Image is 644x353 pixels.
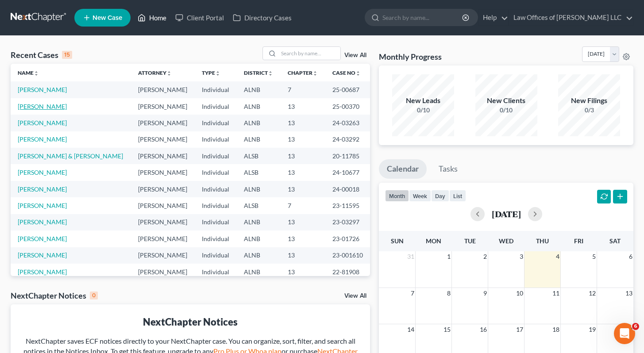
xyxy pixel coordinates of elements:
span: 2 [482,251,488,262]
a: Tasks [431,159,466,179]
a: [PERSON_NAME] [18,235,67,242]
span: 17 [515,324,524,335]
td: 13 [281,148,325,164]
a: [PERSON_NAME] [18,119,67,127]
td: ALSB [237,164,281,180]
a: [PERSON_NAME] [18,218,67,226]
td: [PERSON_NAME] [131,164,195,180]
td: 24-03263 [325,115,370,131]
td: [PERSON_NAME] [131,115,195,131]
td: Individual [195,197,237,214]
span: 5 [591,251,597,262]
td: 13 [281,181,325,197]
div: 15 [62,51,72,59]
td: Individual [195,230,237,247]
td: ALNB [237,98,281,115]
a: Case Nounfold_more [332,69,361,76]
td: Individual [195,81,237,98]
span: 11 [551,288,560,299]
div: 0/3 [558,106,620,115]
span: 3 [519,251,524,262]
span: 15 [443,324,451,335]
button: list [449,190,466,202]
iframe: Intercom live chat [614,323,635,344]
td: [PERSON_NAME] [131,264,195,280]
td: ALSB [237,197,281,214]
td: 13 [281,98,325,115]
a: Nameunfold_more [18,69,39,76]
a: [PERSON_NAME] [18,268,67,276]
span: 7 [410,288,415,299]
td: [PERSON_NAME] [131,230,195,247]
div: 0/10 [475,106,537,115]
span: Sun [391,237,404,245]
span: Tue [464,237,476,245]
td: 25-00370 [325,98,370,115]
span: New Case [93,15,122,21]
span: 16 [479,324,488,335]
button: month [385,190,409,202]
td: 7 [281,81,325,98]
td: 23-001610 [325,247,370,264]
div: NextChapter Notices [11,290,98,301]
td: ALNB [237,230,281,247]
span: Thu [536,237,549,245]
td: [PERSON_NAME] [131,197,195,214]
a: Directory Cases [228,10,296,26]
td: 23-03297 [325,214,370,230]
div: Recent Cases [11,50,72,60]
td: 13 [281,230,325,247]
td: 13 [281,164,325,180]
span: 13 [625,288,633,299]
td: Individual [195,214,237,230]
a: [PERSON_NAME] [18,135,67,143]
span: 4 [555,251,560,262]
div: NextChapter Notices [18,315,363,329]
td: Individual [195,115,237,131]
div: New Filings [558,96,620,106]
td: Individual [195,247,237,264]
button: week [409,190,431,202]
a: [PERSON_NAME] [18,185,67,193]
div: New Clients [475,96,537,106]
i: unfold_more [166,71,172,76]
input: Search by name... [278,47,340,60]
i: unfold_more [268,71,273,76]
input: Search by name... [382,9,463,26]
a: Calendar [379,159,427,179]
td: 20-11785 [325,148,370,164]
span: 18 [551,324,560,335]
div: New Leads [392,96,454,106]
td: 13 [281,247,325,264]
h2: [DATE] [492,209,521,219]
td: 13 [281,115,325,131]
td: ALNB [237,115,281,131]
a: [PERSON_NAME] [18,251,67,259]
span: 6 [632,323,639,330]
td: Individual [195,98,237,115]
td: 24-10677 [325,164,370,180]
span: 8 [446,288,451,299]
td: ALSB [237,148,281,164]
a: Attorneyunfold_more [138,69,172,76]
a: View All [344,52,366,58]
a: Help [478,10,508,26]
div: 0/10 [392,106,454,115]
span: Mon [426,237,441,245]
td: Individual [195,264,237,280]
button: day [431,190,449,202]
td: 13 [281,131,325,148]
span: Sat [609,237,621,245]
span: 6 [628,251,633,262]
td: 23-01726 [325,230,370,247]
span: 10 [515,288,524,299]
h3: Monthly Progress [379,51,442,62]
a: [PERSON_NAME] [18,86,67,93]
td: [PERSON_NAME] [131,214,195,230]
td: 24-03292 [325,131,370,148]
td: 25-00687 [325,81,370,98]
a: Districtunfold_more [244,69,273,76]
td: 13 [281,214,325,230]
a: [PERSON_NAME] & [PERSON_NAME] [18,152,123,160]
span: 12 [588,288,597,299]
